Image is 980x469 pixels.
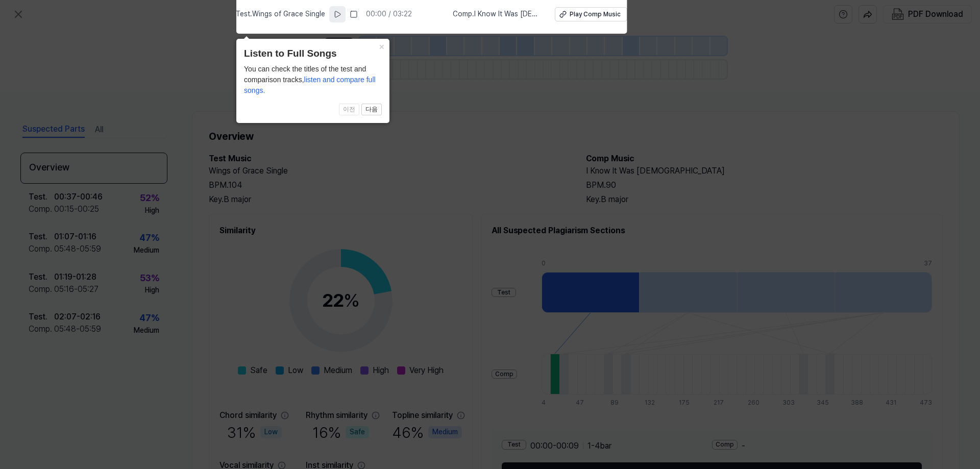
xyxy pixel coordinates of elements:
[244,76,376,94] span: listen and compare full songs.
[244,46,382,61] header: Listen to Full Songs
[453,9,543,19] span: Comp . I Know It Was [DEMOGRAPHIC_DATA]
[236,9,325,19] span: Test . Wings of Grace Single
[555,7,627,21] button: Play Comp Music
[361,104,382,116] button: 다음
[570,10,621,19] div: Play Comp Music
[244,64,382,96] div: You can check the titles of the test and comparison tracks,
[366,9,412,19] div: 00:00 / 03:22
[373,39,389,53] button: Close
